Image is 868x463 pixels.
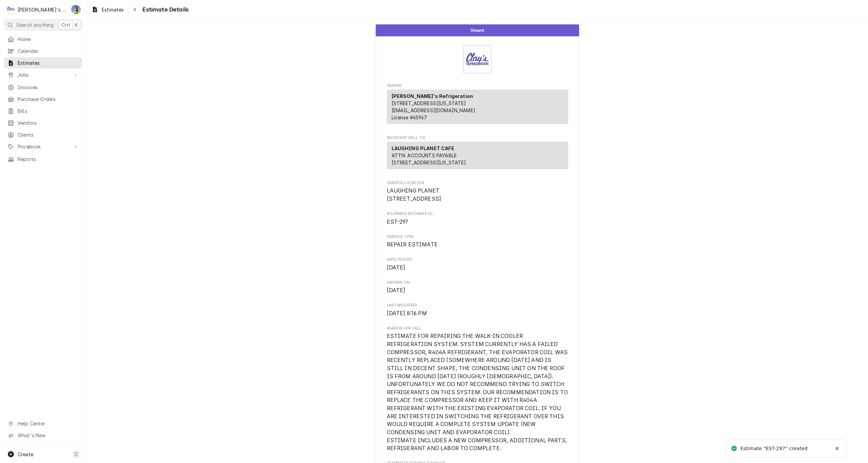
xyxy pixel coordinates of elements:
span: [DATE] 8:16 PM [387,310,427,317]
img: Logo [463,45,492,74]
span: Bills [18,107,79,115]
span: Unsent [471,28,485,33]
span: Date Issued [387,264,568,272]
span: Service Location [387,187,568,203]
a: Go to Help Center [4,418,82,429]
span: Calendar [18,47,79,55]
span: Service Location [387,180,568,186]
a: Invoices [4,82,82,93]
span: K [75,21,78,28]
div: Recipient (Bill To) [387,142,568,172]
span: ESTIMATE FOR REPAIRING THE WALK-IN COOLER REFRIGERATION SYSTEM. SYSTEM CURRENTLY HAS A FAILED COM... [387,333,570,451]
div: Estimate Recipient [387,135,568,172]
button: Search anythingCtrlK [4,19,82,31]
span: Invoices [18,84,79,91]
span: Jobs [18,71,69,78]
strong: [PERSON_NAME]'s Refrigeration [392,93,473,99]
a: Go to Pricebook [4,141,82,152]
div: [PERSON_NAME]'s Refrigeration [18,6,67,13]
span: Estimate Details [140,5,189,14]
div: Sender [387,89,568,124]
span: Reports [18,156,79,163]
a: Estimates [4,57,82,68]
button: Navigate back [130,4,140,15]
div: C [6,5,16,14]
span: Reason for Call [387,332,568,452]
span: Ctrl [61,21,70,28]
div: Expires On [387,280,568,295]
span: Last Modified [387,303,568,308]
a: Home [4,34,82,45]
div: Estimate Sender [387,83,568,127]
div: Clay's Refrigeration's Avatar [6,5,16,14]
div: Date Issued [387,257,568,271]
span: C [75,451,78,458]
span: Reason for Call [387,326,568,331]
span: LAUGHING PLANET [STREET_ADDRESS] [387,187,441,202]
div: Roopairs Estimate ID [387,211,568,226]
a: Bills [4,105,82,117]
strong: LAUGHING PLANET CAFE [392,145,454,151]
span: Vendors [18,119,79,126]
a: [EMAIL_ADDRESS][DOMAIN_NAME] [392,107,475,113]
a: Estimates [89,4,126,15]
span: Recipient (Bill To) [387,135,568,141]
span: Service Type [387,241,568,249]
span: License # 65967 [392,115,427,120]
span: Help Center [18,420,78,427]
span: Last Modified [387,309,568,318]
span: Create [18,451,33,457]
span: Estimates [102,6,124,13]
a: Go to Jobs [4,69,82,80]
span: Roopairs Estimate ID [387,218,568,226]
div: Greg Austin's Avatar [71,5,81,14]
span: Expires On [387,280,568,285]
a: Purchase Orders [4,94,82,105]
span: What's New [18,432,78,439]
a: Vendors [4,117,82,128]
div: GA [71,5,81,14]
div: Last Modified [387,303,568,317]
span: [STREET_ADDRESS][US_STATE] [392,100,466,106]
div: Service Type [387,234,568,249]
span: Search anything [16,21,54,28]
span: Expires On [387,286,568,295]
div: Reason for Call [387,326,568,452]
span: Sender [387,83,568,88]
a: Go to What's New [4,430,82,441]
span: Service Type [387,234,568,240]
div: Sender [387,89,568,127]
span: [DATE] [387,287,406,294]
div: Service Location [387,180,568,203]
span: Purchase Orders [18,96,79,103]
span: ATTN: ACCOUNTS PAYABLE [STREET_ADDRESS][US_STATE] [392,153,466,165]
div: Estimate "EST-297" created [741,445,809,452]
span: EST-297 [387,219,409,225]
a: Reports [4,154,82,165]
div: Status [376,24,579,36]
span: Pricebook [18,143,69,150]
span: Estimates [18,59,79,66]
div: Recipient (Bill To) [387,142,568,169]
span: Clients [18,131,79,138]
a: Calendar [4,45,82,57]
span: Home [18,36,79,43]
a: Clients [4,129,82,140]
span: REPAIR ESTIMATE [387,241,438,248]
span: Date Issued [387,257,568,262]
span: Roopairs Estimate ID [387,211,568,217]
span: [DATE] [387,264,406,271]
